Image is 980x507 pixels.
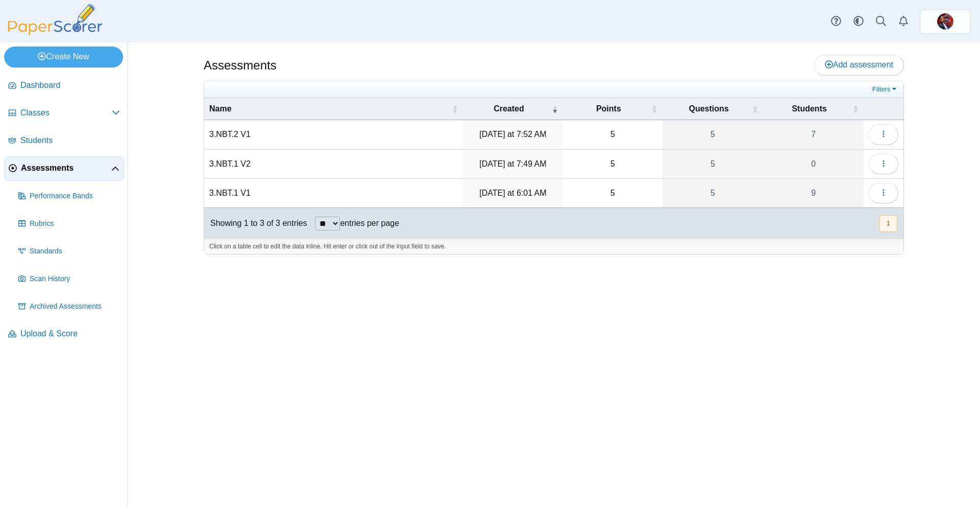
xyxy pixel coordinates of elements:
span: Scan History [30,274,120,284]
td: 5 [563,120,663,149]
td: 3.NBT.1 V1 [204,179,463,208]
span: Points : Activate to sort [651,104,657,114]
time: Oct 3, 2025 at 7:49 AM [479,159,546,168]
span: Standards [30,246,120,257]
div: Showing 1 to 3 of 3 entries [204,208,307,239]
span: Archived Assessments [30,302,120,312]
a: PaperScorer [4,28,106,37]
span: Name : Activate to sort [452,104,458,114]
span: Upload & Score [20,328,120,339]
a: Filters [870,84,901,95]
td: 3.NBT.2 V1 [204,120,463,149]
img: ps.yyrSfKExD6VWH9yo [937,13,953,30]
a: 7 [763,120,864,149]
span: Points [568,103,649,114]
a: Dashboard [4,74,124,98]
a: Rubrics [14,212,124,236]
a: 0 [763,150,864,178]
span: Performance Bands [30,191,120,201]
a: Standards [14,239,124,264]
a: Assessments [4,156,124,181]
a: Classes [4,101,124,126]
span: Greg Mullen [937,13,953,30]
td: 3.NBT.1 V2 [204,150,463,179]
a: 5 [663,150,764,178]
button: 1 [879,215,897,232]
a: Performance Bands [14,184,124,209]
span: Students : Activate to sort [852,104,859,114]
td: 5 [563,150,663,179]
td: 5 [563,179,663,208]
a: Archived Assessments [14,294,124,319]
span: Questions [668,103,750,114]
span: Add assessment [825,60,893,69]
a: Create New [4,47,123,67]
a: Scan History [14,267,124,291]
span: Created [468,103,550,114]
span: Name [209,103,450,114]
div: Click on a table cell to edit the data inline. Hit enter or click out of the input field to save. [204,239,903,254]
nav: pagination [878,215,897,232]
label: entries per page [340,219,399,227]
a: Alerts [892,10,915,33]
span: Classes [20,107,112,119]
span: Created : Activate to remove sorting [552,104,558,114]
a: 5 [663,120,764,149]
time: Oct 3, 2025 at 7:52 AM [479,130,546,139]
a: Add assessment [814,55,904,75]
span: Questions : Activate to sort [752,104,758,114]
span: Assessments [21,163,111,174]
a: 9 [763,179,864,208]
a: ps.yyrSfKExD6VWH9yo [920,9,971,34]
span: Students [768,103,850,114]
h1: Assessments [204,57,277,74]
span: Students [20,135,120,146]
img: PaperScorer [4,4,106,35]
a: Upload & Score [4,322,124,347]
a: Students [4,129,124,153]
time: Oct 2, 2025 at 6:01 AM [479,189,546,197]
span: Rubrics [30,219,120,229]
a: 5 [663,179,764,208]
span: Dashboard [20,80,120,91]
